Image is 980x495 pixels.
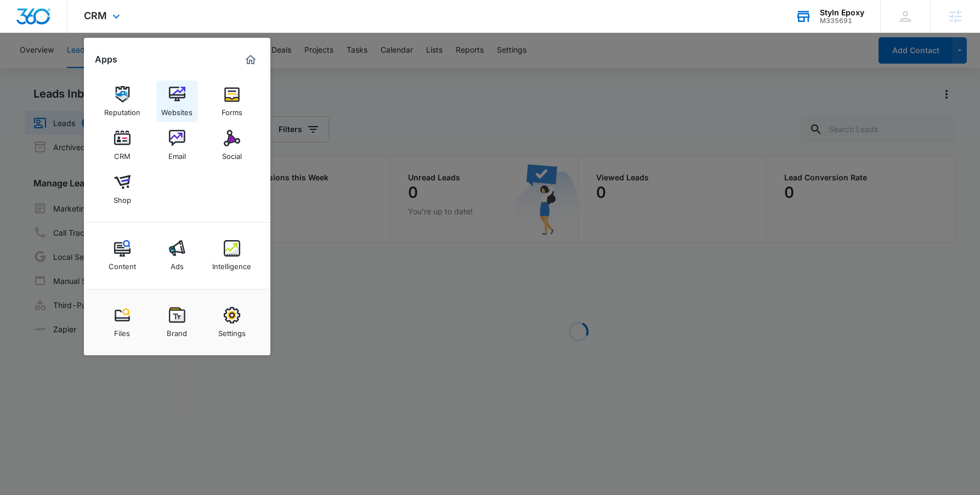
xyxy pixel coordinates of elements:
a: Social [211,124,253,166]
h2: Apps [95,54,117,65]
a: Brand [156,301,198,343]
div: Websites [161,103,192,117]
a: Files [101,301,143,343]
a: Settings [211,301,253,343]
a: Ads [156,235,198,276]
div: Intelligence [212,257,251,271]
div: account name [820,8,864,17]
div: Files [114,323,130,338]
div: Email [168,146,186,161]
div: Settings [218,323,246,338]
a: Email [156,124,198,166]
div: account id [820,17,864,25]
a: Reputation [101,81,143,122]
a: Websites [156,81,198,122]
a: Intelligence [211,235,253,276]
a: Marketing 360® Dashboard [242,51,259,69]
span: CRM [84,10,107,21]
div: Shop [114,190,131,204]
a: Shop [101,168,143,210]
div: Forms [222,103,242,117]
a: Content [101,235,143,276]
div: Ads [171,257,184,271]
div: Brand [167,323,187,338]
div: Reputation [104,103,140,117]
a: CRM [101,124,143,166]
div: CRM [114,146,131,161]
div: Social [222,146,242,161]
div: Content [109,257,136,271]
a: Forms [211,81,253,122]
